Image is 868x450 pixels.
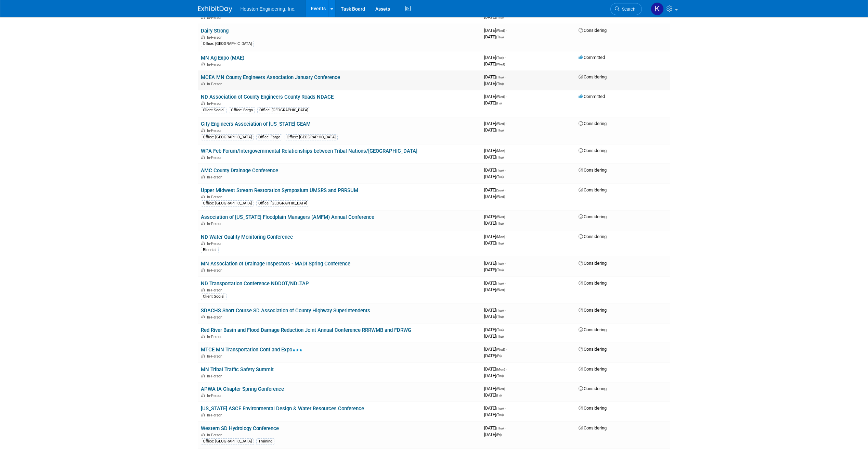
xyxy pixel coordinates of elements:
[484,55,506,60] span: [DATE]
[207,354,224,359] span: In-Person
[201,335,205,338] img: In-Person Event
[496,288,505,292] span: (Wed)
[201,121,311,127] a: City Engineers Association of [US_STATE] CEAM
[201,82,205,85] img: In-Person Event
[484,81,504,86] span: [DATE]
[579,425,607,430] span: Considering
[201,35,205,39] img: In-Person Event
[496,354,502,358] span: (Fri)
[484,432,502,437] span: [DATE]
[506,148,507,153] span: -
[201,107,226,113] div: Client Social
[201,187,358,193] a: Upper Midwest Stream Restoration Symposium UMSRS and PRRSUM
[484,347,507,352] span: [DATE]
[579,347,607,352] span: Considering
[484,74,506,79] span: [DATE]
[201,241,205,245] img: In-Person Event
[207,433,224,437] span: In-Person
[496,188,504,192] span: (Sun)
[198,6,232,13] img: ExhibitDay
[579,214,607,219] span: Considering
[201,247,219,253] div: Biennial
[201,438,254,445] div: Office: [GEOGRAPHIC_DATA]
[201,308,370,314] a: SDACHS Short Course SD Association of County Highway Superintendents
[201,366,274,373] a: MN Tribal Traffic Safety Summit
[201,62,205,66] img: In-Person Event
[506,234,507,239] span: -
[579,308,607,313] span: Considering
[484,353,502,358] span: [DATE]
[579,234,607,239] span: Considering
[207,222,224,226] span: In-Person
[496,262,504,265] span: (Tue)
[207,82,224,86] span: In-Person
[201,261,350,267] a: MN Association of Drainage Inspectors - MADI Spring Conference
[484,392,502,398] span: [DATE]
[484,34,504,39] span: [DATE]
[651,2,664,15] img: Kendra Jensen
[201,327,411,333] a: Red River Basin and Flood Damage Reduction Joint Annual Conference RRRWMB and FDRWG
[506,121,507,126] span: -
[201,155,205,159] img: In-Person Event
[256,200,309,207] div: Office: [GEOGRAPHIC_DATA]
[201,393,205,397] img: In-Person Event
[505,187,506,192] span: -
[484,308,506,313] span: [DATE]
[201,222,205,225] img: In-Person Event
[579,327,607,332] span: Considering
[201,41,254,47] div: Office: [GEOGRAPHIC_DATA]
[256,438,274,445] div: Training
[496,407,504,410] span: (Tue)
[579,280,607,286] span: Considering
[496,315,504,318] span: (Thu)
[496,222,504,225] span: (Thu)
[201,195,205,198] img: In-Person Event
[579,405,607,411] span: Considering
[201,234,293,240] a: ND Water Quality Monitoring Conference
[496,168,504,172] span: (Tue)
[610,3,642,15] a: Search
[579,366,607,372] span: Considering
[579,55,605,60] span: Committed
[496,155,504,159] span: (Thu)
[579,261,607,266] span: Considering
[620,7,635,12] span: Search
[207,101,224,106] span: In-Person
[484,148,507,153] span: [DATE]
[285,134,338,140] div: Office: [GEOGRAPHIC_DATA]
[484,194,505,199] span: [DATE]
[207,15,224,20] span: In-Person
[505,280,506,286] span: -
[257,107,310,113] div: Office: [GEOGRAPHIC_DATA]
[201,288,205,291] img: In-Person Event
[256,134,282,140] div: Office: Fargo
[484,28,507,33] span: [DATE]
[207,413,224,417] span: In-Person
[484,240,504,246] span: [DATE]
[484,234,507,239] span: [DATE]
[496,282,504,285] span: (Tue)
[484,366,507,372] span: [DATE]
[484,221,504,226] span: [DATE]
[484,405,506,411] span: [DATE]
[207,268,224,273] span: In-Person
[496,149,505,153] span: (Mon)
[201,354,205,358] img: In-Person Event
[229,107,255,113] div: Office: Fargo
[496,426,504,430] span: (Thu)
[579,94,605,99] span: Committed
[207,241,224,246] span: In-Person
[484,187,506,192] span: [DATE]
[201,55,244,61] a: MN Ag Expo (MAE)
[496,393,502,397] span: (Fri)
[207,155,224,160] span: In-Person
[506,347,507,352] span: -
[496,82,504,86] span: (Thu)
[496,348,505,351] span: (Wed)
[207,175,224,179] span: In-Person
[201,94,334,100] a: ND Association of County Engineers County Roads NDACE
[505,167,506,173] span: -
[496,433,502,437] span: (Fri)
[496,335,504,338] span: (Thu)
[484,334,504,339] span: [DATE]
